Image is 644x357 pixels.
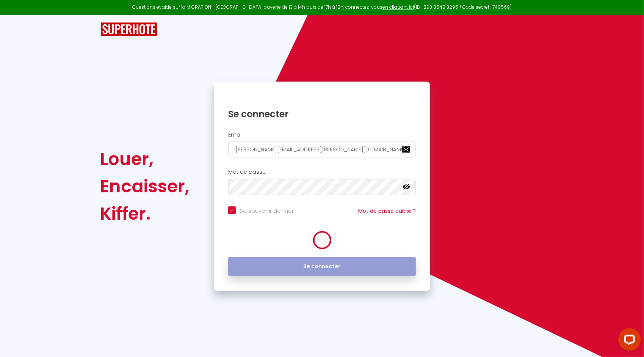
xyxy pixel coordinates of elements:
[228,169,416,175] h2: Mot de passe
[228,108,416,120] h1: Se connecter
[382,4,414,10] a: en cliquant ici
[228,132,416,138] h2: Email
[228,257,416,276] button: Se connecter
[612,325,644,357] iframe: LiveChat chat widget
[100,145,190,173] div: Louer,
[100,22,157,36] img: SuperHote logo
[100,200,190,227] div: Kiffer.
[228,142,416,157] input: Ton Email
[358,207,416,215] a: Mot de passe oublié ?
[100,173,190,200] div: Encaisser,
